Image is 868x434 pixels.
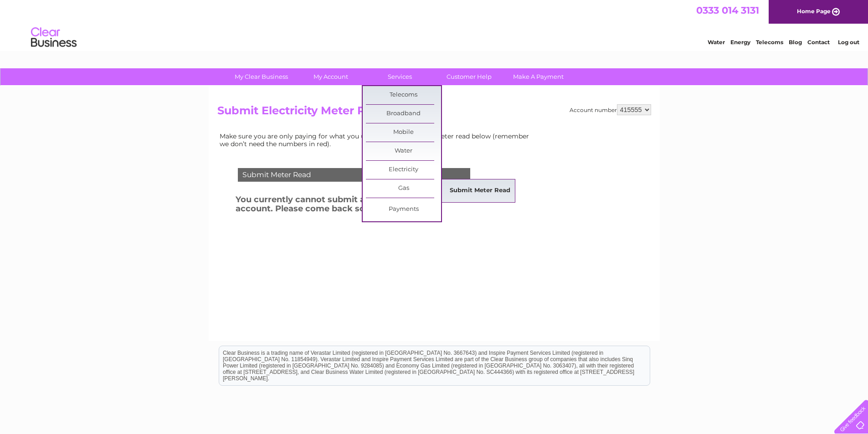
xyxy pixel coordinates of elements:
[366,142,441,160] a: Water
[789,39,802,46] a: Blog
[756,39,783,46] a: Telecoms
[570,104,651,115] div: Account number
[366,161,441,179] a: Electricity
[224,68,299,85] a: My Clear Business
[366,86,441,104] a: Telecoms
[366,200,441,219] a: Payments
[219,5,650,44] div: Clear Business is a trading name of Verastar Limited (registered in [GEOGRAPHIC_DATA] No. 3667643...
[696,5,759,16] a: 0333 014 3131
[217,130,536,149] td: Make sure you are only paying for what you use. Simply enter your meter read below (remember we d...
[431,68,507,85] a: Customer Help
[217,104,651,122] h2: Submit Electricity Meter Read
[366,123,441,142] a: Mobile
[730,39,750,46] a: Energy
[31,24,77,51] img: logo.png
[838,39,859,46] a: Log out
[362,68,437,85] a: Services
[236,193,494,218] h3: You currently cannot submit a meter reading on this account. Please come back soon!
[238,168,470,182] div: Submit Meter Read
[708,39,725,46] a: Water
[366,179,441,198] a: Gas
[501,68,576,85] a: Make A Payment
[293,68,368,85] a: My Account
[442,182,518,200] a: Submit Meter Read
[366,105,441,123] a: Broadband
[807,39,830,46] a: Contact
